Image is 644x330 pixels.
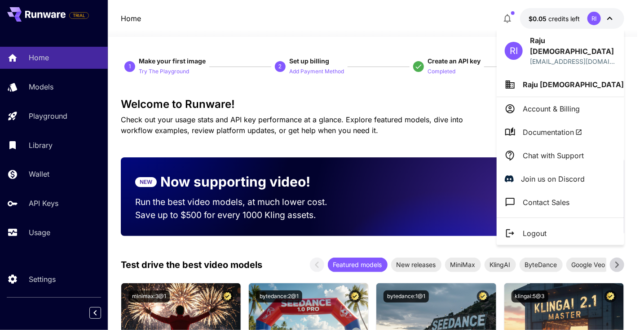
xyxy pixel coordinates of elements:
p: Raju [DEMOGRAPHIC_DATA] [530,35,616,57]
span: Documentation [523,127,582,138]
p: Join us on Discord [521,174,585,184]
span: Raju [DEMOGRAPHIC_DATA] [523,80,624,89]
p: [EMAIL_ADDRESS][DOMAIN_NAME] [530,57,616,66]
p: Account & Billing [523,103,580,114]
p: Contact Sales [523,197,569,208]
div: RI [505,42,523,60]
p: Logout [523,228,547,239]
div: badshahchoudhury490@gmail.com [530,57,616,66]
p: Chat with Support [523,150,584,161]
button: Raju [DEMOGRAPHIC_DATA] [497,72,624,97]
